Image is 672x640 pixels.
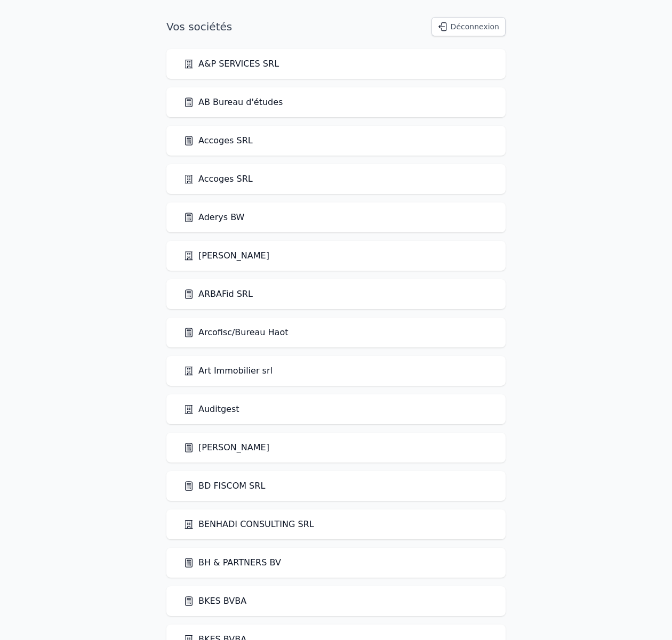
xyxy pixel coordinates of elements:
[183,249,269,262] a: [PERSON_NAME]
[183,364,273,377] a: Art Immobilier srl
[183,211,244,224] a: Aderys BW
[166,19,232,34] h1: Vos sociétés
[183,134,253,147] a: Accoges SRL
[183,326,288,339] a: Arcofisc/Bureau Haot
[183,480,265,492] a: BD FISCOM SRL
[183,441,269,454] a: [PERSON_NAME]
[183,518,314,531] a: BENHADI CONSULTING SRL
[183,58,279,70] a: A&P SERVICES SRL
[183,403,239,416] a: Auditgest
[183,595,246,607] a: BKES BVBA
[183,173,253,185] a: Accoges SRL
[431,17,506,36] button: Déconnexion
[183,288,253,301] a: ARBAFid SRL
[183,96,283,109] a: AB Bureau d'études
[183,556,281,569] a: BH & PARTNERS BV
